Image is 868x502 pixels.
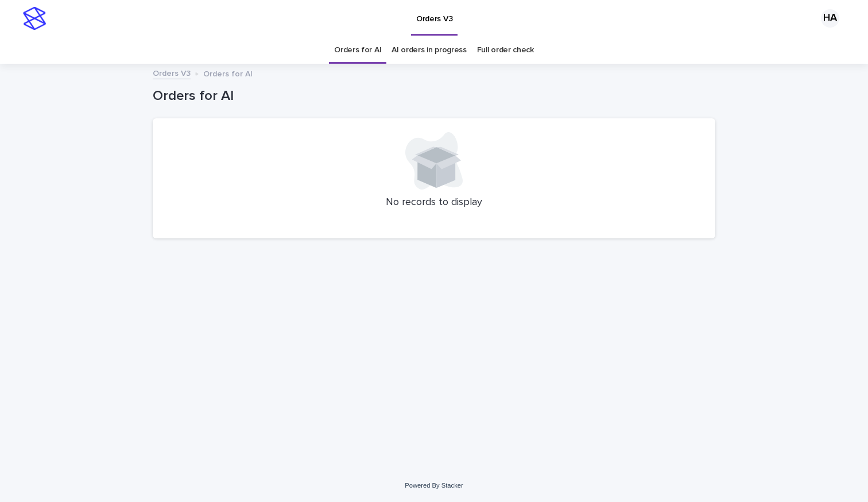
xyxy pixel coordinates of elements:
[334,37,381,64] a: Orders for AI
[477,37,534,64] a: Full order check
[405,482,463,489] a: Powered By Stacker
[23,7,46,30] img: stacker-logo-s-only.png
[153,88,715,105] h1: Orders for AI
[821,9,839,28] div: HA
[203,67,253,79] p: Orders for AI
[392,37,467,64] a: AI orders in progress
[166,196,702,209] p: No records to display
[153,66,191,79] a: Orders V3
